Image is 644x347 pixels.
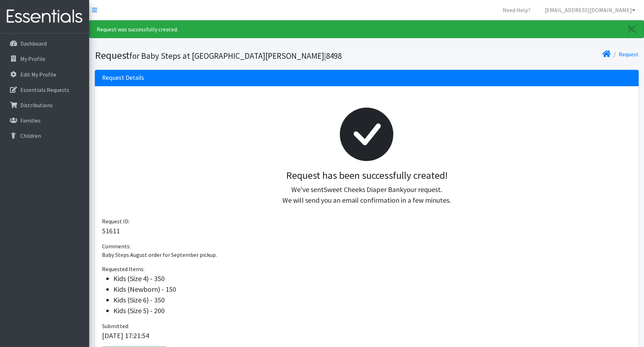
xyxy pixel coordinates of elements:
a: Families [3,113,86,128]
span: Request ID: [102,218,129,225]
a: Need Help? [497,3,536,17]
p: Families [20,117,41,124]
a: Children [3,129,86,143]
span: Comments: [102,243,131,250]
li: Kids (Size 5) - 200 [113,305,632,316]
p: 51611 [102,226,632,236]
p: Edit My Profile [20,71,56,78]
p: [DATE] 17:21:54 [102,330,632,341]
h1: Request [95,49,364,62]
a: [EMAIL_ADDRESS][DOMAIN_NAME] [539,3,641,17]
a: Close [621,21,644,38]
a: Edit My Profile [3,67,86,82]
a: My Profile [3,52,86,66]
li: Kids (Size 6) - 350 [113,295,632,305]
li: Kids (Newborn) - 150 [113,284,632,295]
p: Children [20,132,41,139]
h3: Request has been successfully created! [108,170,626,182]
li: Kids (Size 4) - 350 [113,273,632,284]
span: Submitted: [102,322,129,330]
p: Dashboard [20,40,47,47]
p: My Profile [20,55,45,62]
a: Essentials Requests [3,83,86,97]
small: for Baby Steps at [GEOGRAPHIC_DATA][PERSON_NAME]|8498 [129,51,342,61]
a: Distributions [3,98,86,112]
a: Request [619,51,639,58]
span: Requested Items: [102,265,144,273]
h3: Request Details [102,74,144,82]
img: HumanEssentials [3,5,86,29]
div: Request was successfully created. [89,20,644,38]
a: Dashboard [3,36,86,51]
p: We've sent your request. We will send you an email confirmation in a few minutes. [108,184,626,206]
p: Essentials Requests [20,86,69,93]
p: Distributions [20,102,53,109]
p: Baby Steps August order for September pickup. [102,250,632,259]
span: Sweet Cheeks Diaper Bank [324,185,403,194]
